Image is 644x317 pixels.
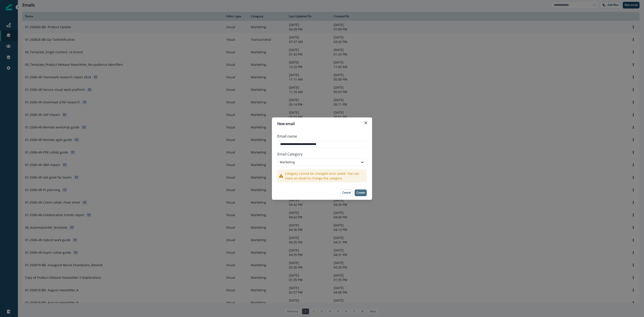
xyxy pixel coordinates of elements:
[340,189,353,196] button: Cancel
[277,121,295,126] p: New email
[362,119,369,126] button: Close
[356,191,365,194] p: Create
[280,160,356,164] div: Marketing
[355,189,367,196] button: Create
[285,171,365,181] p: Category cannot be changed once saved. You can clone an email to change the category
[277,134,297,139] p: Email name
[342,191,351,194] p: Cancel
[277,150,367,159] p: Email Category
